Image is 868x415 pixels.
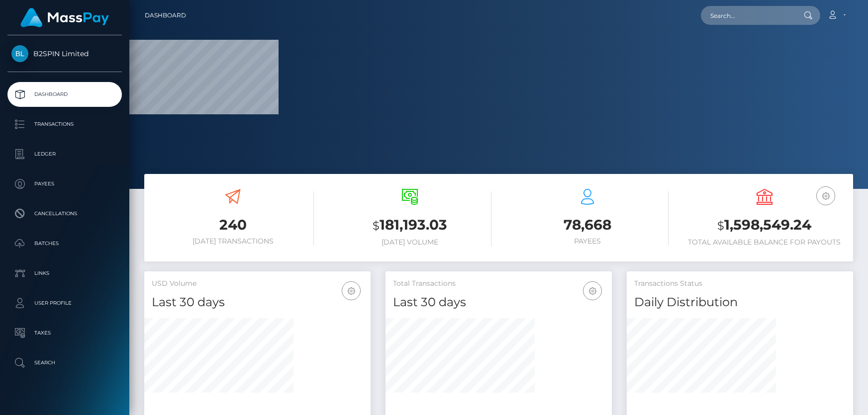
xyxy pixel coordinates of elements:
[634,294,846,311] h4: Daily Distribution
[701,6,794,25] input: Search...
[7,201,122,226] a: Cancellations
[393,294,604,311] h4: Last 30 days
[11,87,118,102] p: Dashboard
[7,261,122,286] a: Links
[393,279,604,289] h5: Total Transactions
[152,294,363,311] h4: Last 30 days
[7,231,122,256] a: Batches
[7,49,122,58] span: B2SPIN Limited
[7,112,122,137] a: Transactions
[152,237,314,246] h6: [DATE] Transactions
[7,82,122,107] a: Dashboard
[11,147,118,162] p: Ledger
[506,237,669,246] h6: Payees
[11,296,118,311] p: User Profile
[11,176,118,191] p: Payees
[683,238,846,247] h6: Total Available Balance for Payouts
[7,171,122,196] a: Payees
[11,266,118,281] p: Links
[329,238,491,247] h6: [DATE] Volume
[7,350,122,375] a: Search
[11,117,118,132] p: Transactions
[11,45,28,62] img: B2SPIN Limited
[634,279,846,289] h5: Transactions Status
[329,215,491,236] h3: 181,193.03
[7,142,122,166] a: Ledger
[20,8,109,27] img: MassPay Logo
[152,215,314,235] h3: 240
[11,355,118,370] p: Search
[506,215,669,235] h3: 78,668
[717,219,724,233] small: $
[11,326,118,340] p: Taxes
[145,5,186,26] a: Dashboard
[11,236,118,251] p: Batches
[11,206,118,221] p: Cancellations
[683,215,846,236] h3: 1,598,549.24
[373,219,380,233] small: $
[152,279,363,289] h5: USD Volume
[7,291,122,316] a: User Profile
[7,321,122,345] a: Taxes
